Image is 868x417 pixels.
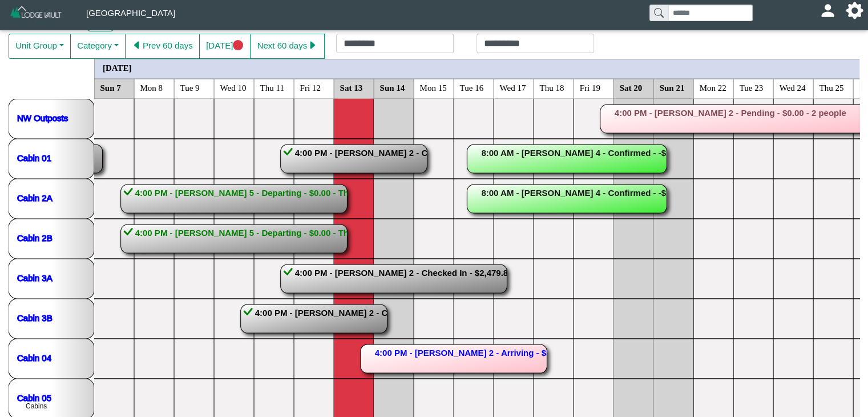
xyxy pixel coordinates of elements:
[17,312,53,322] a: Cabin 3B
[850,6,859,15] svg: gear fill
[300,83,321,92] text: Fri 12
[780,83,806,92] text: Wed 24
[132,40,143,51] svg: caret left fill
[233,40,244,51] svg: circle fill
[17,193,53,202] a: Cabin 2A
[819,83,844,92] text: Thu 25
[9,5,63,25] img: Z
[336,34,454,53] input: Check in
[26,402,47,410] text: Cabins
[103,63,132,72] text: [DATE]
[17,272,53,282] a: Cabin 3A
[140,83,163,92] text: Mon 8
[380,83,405,92] text: Sun 14
[199,34,251,59] button: [DATE]circle fill
[17,392,51,402] a: Cabin 05
[180,83,200,92] text: Tue 9
[420,83,447,92] text: Mon 15
[70,34,126,59] button: Category
[17,232,53,242] a: Cabin 2B
[500,83,526,92] text: Wed 17
[17,113,68,122] a: NW Outposts
[220,83,247,92] text: Wed 10
[125,34,200,59] button: caret left fillPrev 60 days
[740,83,764,92] text: Tue 23
[823,6,832,15] svg: person fill
[620,83,643,92] text: Sat 20
[580,83,600,92] text: Fri 19
[340,83,363,92] text: Sat 13
[9,34,71,59] button: Unit Group
[477,34,594,53] input: Check out
[100,83,122,92] text: Sun 7
[540,83,564,92] text: Thu 18
[260,83,284,92] text: Thu 11
[700,83,726,92] text: Mon 22
[660,83,685,92] text: Sun 21
[307,40,318,51] svg: caret right fill
[250,34,325,59] button: Next 60 dayscaret right fill
[460,83,484,92] text: Tue 16
[17,352,51,362] a: Cabin 04
[17,153,51,162] a: Cabin 01
[654,8,663,17] svg: search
